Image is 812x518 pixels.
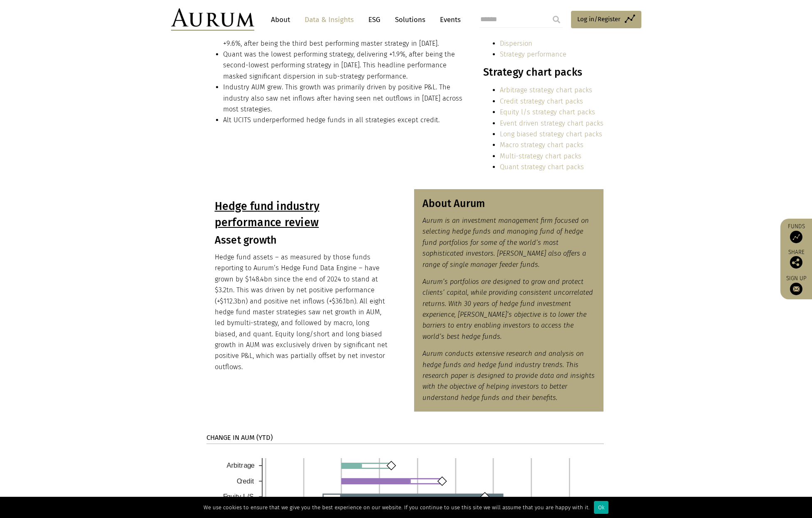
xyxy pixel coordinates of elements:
[500,119,603,127] a: Event driven strategy chart packs
[215,200,320,229] u: Hedge fund industry performance review
[500,152,581,160] a: Multi-strategy chart packs
[790,283,802,295] img: Sign up to our newsletter
[436,12,461,27] a: Events
[790,231,802,243] img: Access Funds
[171,8,254,31] img: Aurum
[267,12,294,27] a: About
[790,256,802,269] img: Share this post
[422,278,593,340] em: Aurum’s portfolios are designed to grow and protect clients’ capital, while providing consistent ...
[234,319,278,327] span: multi-strategy
[500,130,602,138] a: Long biased strategy chart packs
[577,14,621,24] span: Log in/Register
[785,275,808,295] a: Sign up
[422,217,589,269] em: Aurum is an investment management firm focused on selecting hedge funds and managing fund of hedg...
[215,252,388,372] p: Hedge fund assets – as measured by those funds reporting to Aurum’s Hedge Fund Data Engine – have...
[548,11,565,28] input: Submit
[300,12,358,27] a: Data & Insights
[500,163,584,171] a: Quant strategy chart packs
[500,86,592,94] a: Arbitrage strategy chart packs
[500,50,566,58] a: Strategy performance
[785,249,808,269] div: Share
[500,141,584,149] a: Macro strategy chart packs
[500,108,595,116] a: Equity l/s strategy chart packs
[223,82,465,115] li: Industry AUM grew. This growth was primarily driven by positive P&L. The industry also saw net in...
[364,12,385,27] a: ESG
[571,11,641,28] a: Log in/Register
[594,501,608,514] div: Ok
[223,49,465,82] li: Quant was the lowest performing strategy, delivering +1.9%, after being the second-lowest perform...
[391,12,430,27] a: Solutions
[422,350,595,402] em: Aurum conducts extensive research and analysis on hedge funds and hedge fund industry trends. Thi...
[500,97,583,105] a: Credit strategy chart packs
[206,434,273,442] strong: CHANGE IN AUM (YTD)
[785,223,808,243] a: Funds
[500,39,532,47] a: Dispersion
[223,115,465,126] li: Alt UCITS underperformed hedge funds in all strategies except credit.
[422,197,596,210] h3: About Aurum
[483,66,603,79] h3: Strategy chart packs
[215,234,388,247] h3: Asset growth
